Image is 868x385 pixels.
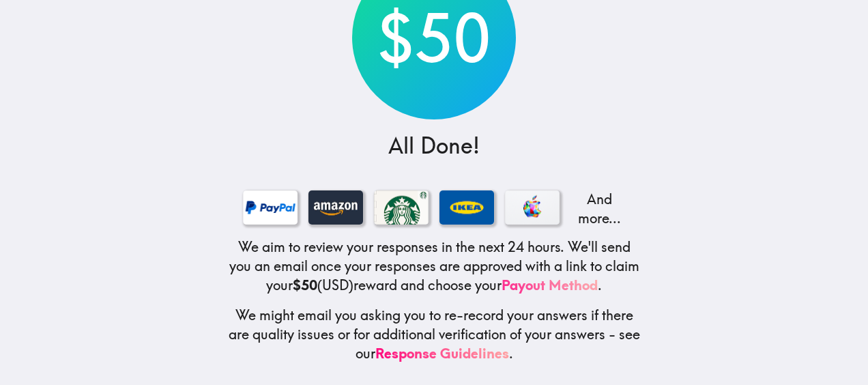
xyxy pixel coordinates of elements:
b: $50 [293,276,317,294]
h5: We might email you asking you to re-record your answers if there are quality issues or for additi... [227,306,641,363]
h5: We aim to review your responses in the next 24 hours. We'll send you an email once your responses... [227,238,641,295]
p: And more... [570,190,625,228]
h3: All Done! [388,130,480,161]
a: Payout Method [502,276,598,294]
a: Response Guidelines [375,345,509,362]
